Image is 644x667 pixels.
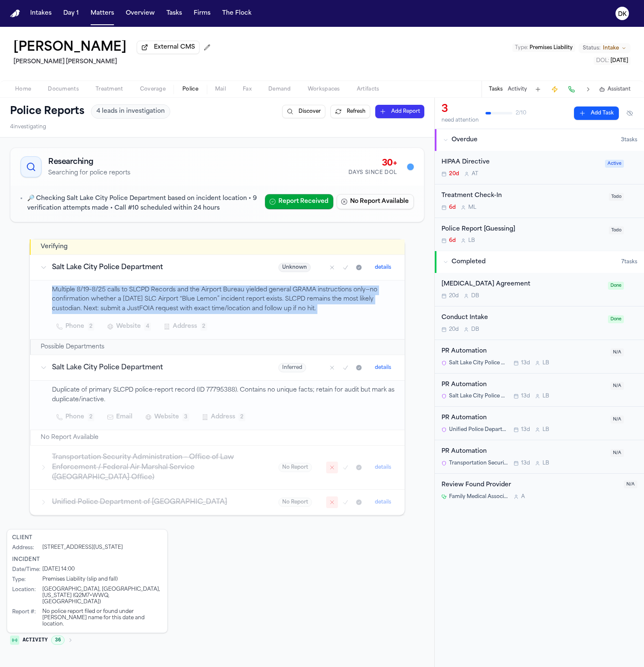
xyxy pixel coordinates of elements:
span: N/A [624,480,637,488]
span: Completed [452,258,486,266]
div: Date/Time : [12,566,39,573]
button: Tasks [163,6,185,21]
div: Police Report [Guessing] [441,225,604,234]
button: Address2 [159,319,212,334]
span: DOL : [596,58,609,63]
span: Fax [243,86,252,93]
span: 13d [521,360,530,366]
h1: Police Reports [10,105,84,118]
button: Hide completed tasks (⌘⇧H) [622,106,637,120]
span: 20d [449,171,459,177]
button: Mark as received [353,496,365,508]
button: Discover [282,105,325,118]
button: details [371,363,395,373]
button: Matters [87,6,117,21]
h3: Unified Police Department of [GEOGRAPHIC_DATA] [52,497,258,507]
p: Multiple 8/19–8/25 calls to SLCPD Records and the Airport Bureau yielded general GRAMA instructio... [52,285,395,314]
span: L B [543,360,549,366]
button: Tasks [489,86,503,93]
span: Treatment [96,86,123,93]
span: Home [15,86,31,93]
button: Address2 [197,410,250,425]
button: Add Task [574,106,619,120]
button: Mark as confirmed [340,362,351,374]
h3: Salt Lake City Police Department [52,363,258,373]
div: Incident [12,556,162,563]
p: 🔎 Checking Salt Lake City Police Department based on incident location • 9 verification attempts ... [27,194,258,213]
div: Report # : [12,609,39,628]
button: Completed7tasks [435,251,644,273]
span: N/A [610,348,624,356]
button: Firms [190,6,214,21]
button: Mark as no report [326,362,338,374]
button: Assistant [599,86,631,93]
span: Salt Lake City Police Department [449,360,509,366]
span: Transportation Security Administration – Office of Law Enforcement / Federal Air Marshal Service ... [449,460,509,467]
span: External CMS [154,43,195,52]
span: Demand [268,86,291,93]
span: L B [543,393,549,400]
img: Finch Logo [10,10,20,18]
button: details [371,462,395,472]
div: Conduct Intake [441,313,603,323]
button: Email [103,410,138,425]
div: [MEDICAL_DATA] Agreement [441,280,603,289]
span: Artifacts [357,86,379,93]
span: 2 / 10 [516,110,526,117]
span: N/A [610,449,624,457]
div: Open task: PR Automation [435,374,644,407]
span: 4 investigating [10,124,46,130]
button: Edit Type: Premises Liability [512,44,575,52]
div: Open task: HIPAA Directive [435,151,644,184]
button: Phone2 [52,319,99,334]
span: 20d [449,326,459,333]
span: Overdue [452,136,478,144]
span: N/A [610,382,624,390]
span: 3 task s [621,137,637,143]
div: Open task: Retainer Agreement [435,273,644,306]
button: Overview [122,6,158,21]
button: Intakes [27,6,55,21]
div: Type : [12,576,39,583]
button: Mark as confirmed [340,262,351,273]
span: Unified Police Department of [GEOGRAPHIC_DATA] [449,426,509,433]
span: 7 task s [621,259,637,265]
span: No Report [278,498,312,507]
button: Day 1 [60,6,82,21]
span: A T [472,171,478,177]
span: L B [543,460,549,467]
span: Inferred [278,363,306,372]
button: Change status from Intake [579,43,631,53]
h2: [PERSON_NAME] [PERSON_NAME] [13,57,214,67]
button: details [371,262,395,273]
div: Days Since DOL [348,169,397,176]
button: Website4 [103,319,156,334]
button: External CMS [137,41,200,54]
h1: [PERSON_NAME] [13,40,127,55]
a: Home [10,10,20,18]
span: Todo [609,193,624,201]
span: 6d [449,237,456,244]
span: Intake [603,45,619,52]
div: PR Automation [441,380,605,390]
button: Refresh [330,105,370,118]
button: Mark as received [353,362,365,374]
button: Activity36 [7,633,76,647]
div: PR Automation [441,447,605,457]
button: Mark as no report [326,462,338,473]
button: details [371,497,395,507]
div: Premises Liability (slip and fall) [42,576,118,583]
button: Add Report [375,105,424,118]
div: Open task: PR Automation [435,440,644,474]
span: Unknown [278,263,311,272]
h2: Possible Departments [41,343,104,351]
span: Active [605,160,624,168]
button: Mark as no report [326,496,338,508]
button: Mark as confirmed [340,462,351,473]
div: Open task: Conduct Intake [435,306,644,340]
button: Phone2 [52,410,99,425]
